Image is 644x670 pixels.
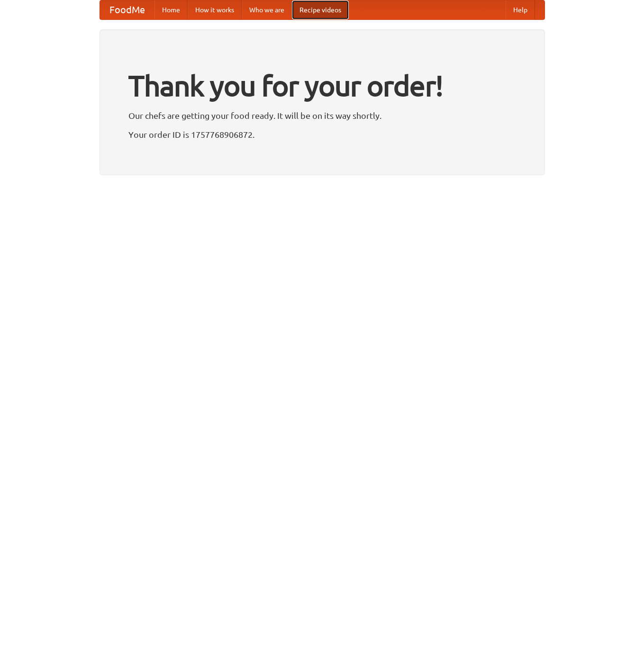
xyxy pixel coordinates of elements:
[292,0,349,19] a: Recipe videos
[188,0,242,19] a: How it works
[128,108,516,123] p: Our chefs are getting your food ready. It will be on its way shortly.
[506,0,535,19] a: Help
[128,63,516,108] h1: Thank you for your order!
[128,127,516,142] p: Your order ID is 1757768906872.
[100,0,154,19] a: FoodMe
[154,0,188,19] a: Home
[242,0,292,19] a: Who we are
